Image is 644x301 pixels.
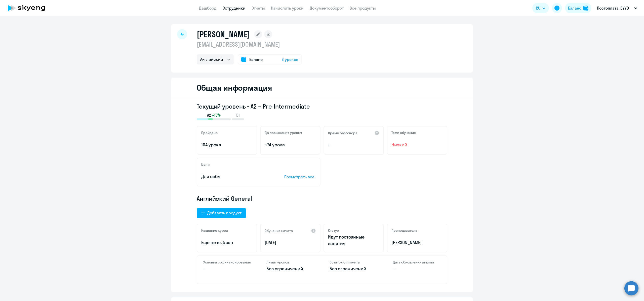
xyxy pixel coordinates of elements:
[328,142,379,148] p: –
[597,5,629,11] p: Постоплата, BYYD
[223,6,246,11] a: Сотрудники
[197,83,272,93] h2: Общая информация
[350,6,376,11] a: Все продукты
[532,3,549,13] button: RU
[207,112,211,118] span: A2
[201,142,253,148] p: 104 урока
[197,194,252,203] span: Английский General
[310,6,344,11] a: Документооборот
[266,260,314,264] h4: Лимит уроков
[236,112,240,118] span: B1
[201,173,269,180] p: Для себя
[266,265,314,272] p: Без ограничений
[391,142,443,148] span: Низкий
[207,210,242,216] div: Добавить продукт
[197,29,250,39] h1: [PERSON_NAME]
[393,260,441,264] h4: Дата обновления лимита
[328,228,339,233] h5: Статус
[199,6,217,11] a: Дашборд
[265,130,302,135] h5: До повышения уровня
[201,228,228,233] h5: Название курса
[249,56,263,62] span: Баланс
[197,102,447,110] h3: Текущий уровень • A2 – Pre-Intermediate
[328,234,379,247] p: Идут постоянные занятия
[271,6,304,11] a: Начислить уроки
[265,142,316,148] p: ~74 урока
[201,162,210,167] h5: Цели
[391,130,416,135] h5: Темп обучения
[328,131,357,135] h5: Время разговора
[201,130,218,135] h5: Пройдено
[265,228,293,233] h5: Обучение начато
[197,40,302,48] p: [EMAIL_ADDRESS][DOMAIN_NAME]
[265,239,316,246] p: [DATE]
[583,6,588,11] img: balance
[393,265,441,272] p: –
[391,228,417,233] h5: Преподаватель
[281,56,298,62] span: 6 уроков
[203,260,251,264] h4: Условия софинансирования
[391,239,443,246] p: [PERSON_NAME]
[330,260,378,264] h4: Остаток от лимита
[203,265,251,272] p: –
[594,2,640,14] button: Постоплата, BYYD
[330,265,378,272] p: Без ограничений
[197,208,246,218] button: Добавить продукт
[284,174,316,180] p: Посмотреть все
[568,5,581,11] div: Баланс
[212,112,221,118] span: +13%
[201,239,253,246] p: Ещё не выбран
[536,5,540,11] span: RU
[252,6,265,11] a: Отчеты
[565,3,591,13] button: Балансbalance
